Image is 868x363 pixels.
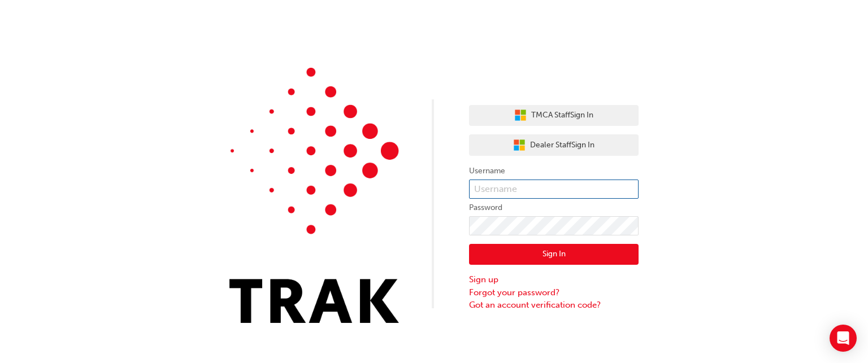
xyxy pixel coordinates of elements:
a: Forgot your password? [469,286,639,299]
span: Dealer Staff Sign In [530,139,594,152]
div: Open Intercom Messenger [830,325,857,352]
button: Sign In [469,244,639,265]
label: Password [469,201,639,215]
img: Trak [229,68,399,323]
input: Username [469,180,639,199]
span: TMCA Staff Sign In [531,109,593,122]
button: Dealer StaffSign In [469,134,639,156]
label: Username [469,164,639,178]
a: Got an account verification code? [469,299,639,312]
a: Sign up [469,273,639,286]
button: TMCA StaffSign In [469,105,639,126]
